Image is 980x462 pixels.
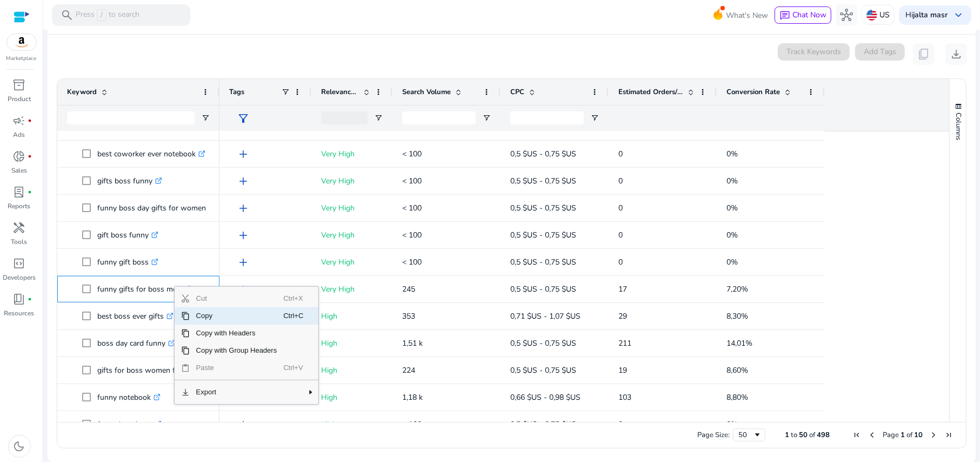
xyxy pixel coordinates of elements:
span: 1,18 k [402,392,423,402]
span: Keyword [67,87,97,97]
div: Last Page [944,431,953,439]
p: best coworker ever notebook [97,143,205,165]
p: Ads [14,130,25,140]
span: add [237,418,250,431]
span: Tags [229,87,244,97]
span: What's New [726,6,768,25]
span: 0% [726,149,738,159]
span: 0% [726,176,738,186]
span: book_4 [13,293,26,306]
p: Marketplace [6,55,37,63]
span: inventory_2 [13,78,26,91]
span: filter_alt [237,112,250,125]
span: add [237,175,250,188]
span: 29 [618,311,627,321]
p: gifts boss funny [97,170,162,192]
p: Press to search [76,9,139,21]
span: of [906,430,912,440]
span: fiber_manual_record [28,118,32,123]
button: Open Filter Menu [482,114,491,122]
p: Very High [321,251,383,273]
span: code_blocks [13,257,26,270]
p: US [879,5,890,24]
button: Open Filter Menu [590,114,599,122]
span: 0,5 $US - 0,75 $US [510,230,576,240]
span: of [809,430,815,440]
span: keyboard_arrow_down [952,9,965,22]
span: campaign [13,114,26,127]
span: < 100 [402,149,422,159]
span: 0,5 $US - 0,75 $US [510,257,576,267]
span: add [237,229,250,242]
span: 0,71 $US - 1,07 $US [510,311,581,321]
span: 224 [402,365,415,375]
span: < 100 [402,122,422,132]
span: 14,01% [726,338,752,348]
span: add [237,256,250,269]
span: 1 [901,430,905,440]
p: High [321,386,383,408]
span: add [237,283,250,296]
p: funny best boss [97,413,162,435]
span: 211 [618,338,631,348]
span: lab_profile [13,186,26,199]
button: Open Filter Menu [201,114,210,122]
div: Page Size [733,428,765,441]
div: Page Size: [697,430,730,440]
img: us.svg [866,10,877,21]
span: 0 [618,176,623,186]
p: best boss ever gifts [97,305,174,327]
span: Paste [190,359,284,377]
img: amazon.svg [7,34,36,50]
p: boss day card funny [97,332,175,354]
span: 8,60% [726,365,748,375]
span: < 100 [402,257,422,267]
span: fiber_manual_record [28,297,32,301]
p: funny notebook [97,386,161,408]
span: 0,66 $US - 0,98 $US [510,392,581,402]
span: 498 [817,430,830,440]
span: to [791,430,797,440]
span: add [237,121,250,134]
div: 50 [738,430,753,440]
span: 0% [726,230,738,240]
p: Developers [3,273,36,282]
p: Very High [321,278,383,300]
span: Chat Now [792,10,826,20]
span: 50 [799,430,808,440]
p: High [321,332,383,354]
p: Resources [4,308,35,318]
span: 0 [618,419,623,430]
span: 0 [618,149,623,159]
span: Copy with Headers [190,325,284,342]
p: Reports [8,201,31,211]
span: Copy with Group Headers [190,342,284,359]
span: 0,5 $US - 0,75 $US [510,203,576,213]
p: Sales [11,166,27,175]
span: 0 [618,203,623,213]
span: 0,5 $US - 0,75 $US [510,419,576,430]
p: Very High [321,197,383,219]
span: 0,5 $US - 0,75 $US [510,149,576,159]
div: First Page [852,431,861,439]
span: 0,5 $US - 0,75 $US [510,365,576,375]
span: donut_small [13,150,26,163]
p: Product [8,94,31,104]
span: Cut [190,290,284,307]
p: funny boss day gifts for women [97,197,216,219]
span: Estimated Orders/Month [618,87,683,97]
span: Search Volume [402,87,451,97]
span: 0,5 $US - 0,75 $US [510,176,576,186]
p: funny gift boss [97,251,158,273]
span: add [237,202,250,215]
span: handyman [13,221,26,234]
span: Columns [954,113,963,140]
p: High [321,305,383,327]
button: chatChat Now [775,6,831,24]
button: Open Filter Menu [374,114,383,122]
p: High [321,359,383,381]
span: fiber_manual_record [28,190,32,194]
span: Ctrl+C [283,307,306,325]
span: < 100 [402,419,422,430]
p: Very High [321,170,383,192]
